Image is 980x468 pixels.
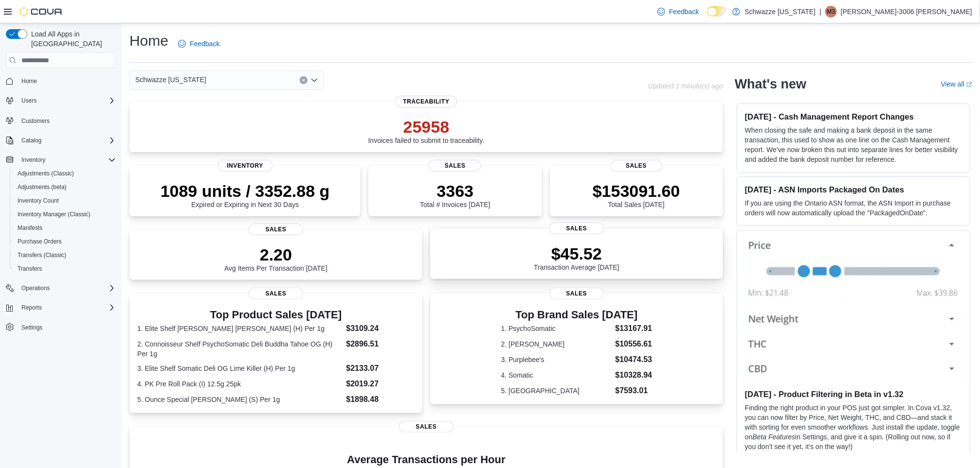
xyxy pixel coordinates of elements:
span: Operations [21,284,50,292]
dd: $3109.24 [346,323,415,334]
span: Traceability [395,96,457,107]
button: Manifests [10,221,120,235]
span: Transfers [14,263,116,275]
span: Manifests [14,222,116,234]
span: Inventory Count [18,197,59,205]
dd: $13167.91 [616,323,653,334]
button: Home [2,74,120,88]
div: Total # Invoices [DATE] [420,181,490,208]
span: Inventory Manager (Classic) [18,210,91,218]
dt: 1. PsychoSomatic [501,324,612,333]
span: Catalog [21,137,41,144]
button: Inventory Manager (Classic) [10,208,120,221]
span: Sales [249,224,303,235]
h4: Average Transactions per Hour [137,454,715,466]
p: Schwazze [US_STATE] [745,6,816,17]
span: Dark Mode [707,17,708,17]
span: Adjustments (beta) [14,181,116,193]
button: Reports [2,301,120,314]
button: Inventory Count [10,194,120,208]
button: Reports [18,302,46,313]
a: Customers [18,115,54,127]
a: Home [18,75,41,87]
span: Home [18,75,116,87]
dt: 5. [GEOGRAPHIC_DATA] [501,386,612,396]
a: let us know what you think [845,452,924,460]
span: Reports [21,304,42,312]
a: Adjustments (Classic) [14,168,78,179]
span: Operations [18,282,116,294]
span: Sales [610,160,662,172]
dd: $10328.94 [616,369,653,381]
span: Transfers (Classic) [18,251,66,259]
dt: 4. PK Pre Roll Pack (I) 12.5g 25pk [137,379,343,389]
p: When closing the safe and making a bank deposit in the same transaction, this used to show as one... [745,125,962,164]
div: Expired or Expiring in Next 30 Days [161,181,330,208]
span: Users [18,95,116,106]
div: Invoices failed to submit to traceability. [368,117,485,144]
button: Transfers (Classic) [10,248,120,262]
button: Inventory [18,154,49,166]
h3: [DATE] - Cash Management Report Changes [745,112,962,121]
dd: $2133.07 [346,363,415,374]
dt: 2. Connoisseur Shelf PsychoSomatic Deli Buddha Tahoe OG (H) Per 1g [137,339,343,359]
span: M3 [827,6,835,17]
span: Sales [249,288,303,299]
span: Feedback [669,7,699,17]
a: Settings [18,322,46,333]
span: Load All Apps in [GEOGRAPHIC_DATA] [27,29,116,49]
p: $45.52 [534,244,619,263]
a: Adjustments (beta) [14,181,71,193]
img: Cova [19,7,63,17]
dd: $7593.01 [616,385,653,397]
a: Feedback [653,2,703,21]
button: Operations [18,282,54,294]
span: Feedback [190,39,219,49]
a: Manifests [14,222,46,234]
p: | [819,6,821,17]
p: Finding the right product in your POS just got simpler. In Cova v1.32, you can now filter by Pric... [745,403,962,451]
p: 1089 units / 3352.88 g [161,181,330,201]
button: Inventory [2,153,120,167]
dt: 1. Elite Shelf [PERSON_NAME] [PERSON_NAME] (H) Per 1g [137,324,343,333]
span: Inventory Manager (Classic) [14,208,116,220]
button: Users [18,95,40,106]
a: Transfers [14,263,46,275]
button: Transfers [10,262,120,276]
svg: External link [966,82,972,87]
h3: [DATE] - ASN Imports Packaged On Dates [745,185,962,194]
p: 25958 [368,117,485,137]
span: Customers [21,117,50,125]
h2: What's new [735,76,806,92]
a: Purchase Orders [14,236,66,247]
div: Total Sales [DATE] [593,181,680,208]
span: Inventory [218,160,272,172]
dt: 2. [PERSON_NAME] [501,339,612,349]
button: Operations [2,281,120,295]
span: Reports [18,302,116,313]
dt: 4. Somatic [501,370,612,380]
span: Purchase Orders [18,238,62,245]
span: Customers [18,114,116,126]
span: Inventory [18,154,116,166]
span: Sales [549,288,604,299]
span: Schwazze [US_STATE] [135,74,206,86]
dt: 5. Ounce Special [PERSON_NAME] (S) Per 1g [137,395,343,404]
span: Adjustments (beta) [18,183,67,191]
span: Sales [549,223,604,234]
input: Dark Mode [707,6,727,17]
a: Inventory Count [14,195,63,207]
span: Sales [399,421,454,433]
dd: $10474.53 [616,354,653,365]
div: Avg Items Per Transaction [DATE] [224,245,327,272]
p: Updated 1 minute(s) ago [648,82,723,90]
dt: 3. Elite Shelf Somatic Deli OG Lime Killer (H) Per 1g [137,364,343,373]
span: Home [21,77,37,85]
em: Beta Features [753,433,796,441]
button: Adjustments (Classic) [10,167,120,180]
span: Inventory Count [14,195,116,207]
div: Transaction Average [DATE] [534,244,619,271]
a: View allExternal link [941,80,972,88]
button: Clear input [300,76,308,84]
span: Transfers [18,265,42,273]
